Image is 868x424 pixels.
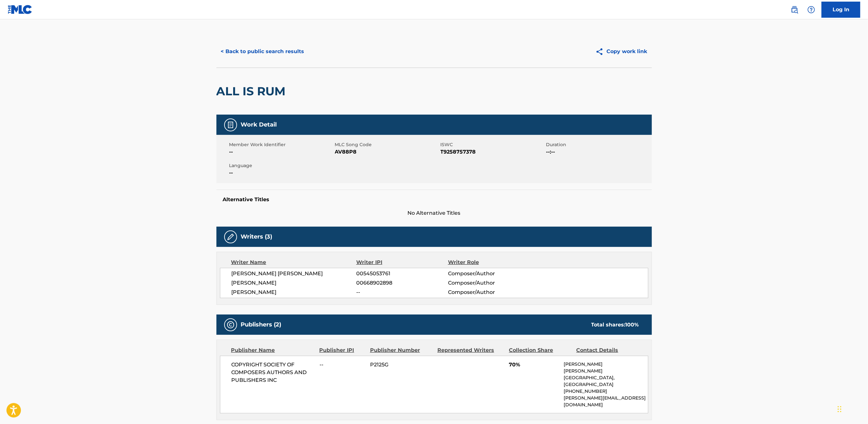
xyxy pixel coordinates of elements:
[232,288,357,296] span: [PERSON_NAME]
[241,121,277,128] h5: Work Detail
[807,6,815,14] img: help
[216,43,309,60] button: < Back to public search results
[227,233,234,241] img: Writers
[625,322,639,328] span: 100 %
[356,288,448,296] span: --
[241,233,272,240] h5: Writers (3)
[241,321,281,328] h5: Publishers (2)
[229,141,333,148] span: Member Work Identifier
[227,121,234,129] img: Work Detail
[788,3,801,16] a: Public Search
[356,270,448,278] span: 00545053761
[229,169,333,177] span: --
[805,3,818,16] div: Help
[216,84,289,99] h2: ALL IS RUM
[546,141,650,148] span: Duration
[320,346,365,354] div: Publisher IPI
[591,43,652,60] button: Copy work link
[229,162,333,169] span: Language
[8,5,33,14] img: MLC Logo
[223,196,645,203] h5: Alternative Titles
[335,141,439,148] span: MLC Song Code
[231,346,315,354] div: Publisher Name
[822,2,860,18] a: Log In
[564,388,648,395] p: [PHONE_NUMBER]
[448,288,531,296] span: Composer/Author
[448,259,531,266] div: Writer Role
[437,346,504,354] div: Represented Writers
[564,381,648,388] p: [GEOGRAPHIC_DATA]
[791,6,798,14] img: search
[441,148,545,156] span: T9258757378
[356,259,448,266] div: Writer IPI
[216,209,652,217] span: No Alternative Titles
[509,361,559,369] span: 70%
[227,321,234,329] img: Publishers
[564,395,648,408] p: [PERSON_NAME][EMAIL_ADDRESS][DOMAIN_NAME]
[448,270,531,278] span: Composer/Author
[320,361,365,369] span: --
[335,148,439,156] span: AV88P8
[229,148,333,156] span: --
[596,48,607,56] img: Copy work link
[838,400,842,419] div: Drag
[448,279,531,287] span: Composer/Author
[232,279,357,287] span: [PERSON_NAME]
[356,279,448,287] span: 00668902898
[370,346,433,354] div: Publisher Number
[509,346,571,354] div: Collection Share
[546,148,650,156] span: --:--
[591,321,639,329] div: Total shares:
[441,141,545,148] span: ISWC
[577,346,639,354] div: Contact Details
[232,361,315,384] span: COPYRIGHT SOCIETY OF COMPOSERS AUTHORS AND PUBLISHERS INC
[370,361,433,369] span: P2125G
[564,361,648,368] p: [PERSON_NAME]
[564,368,648,381] p: [PERSON_NAME][GEOGRAPHIC_DATA],
[836,393,868,424] iframe: Chat Widget
[231,259,357,266] div: Writer Name
[232,270,357,278] span: [PERSON_NAME] [PERSON_NAME]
